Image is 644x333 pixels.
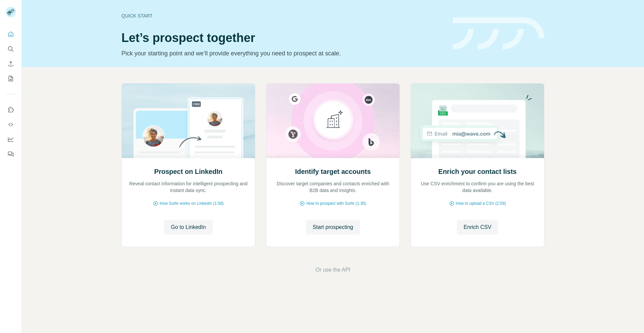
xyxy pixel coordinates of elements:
[313,223,353,231] span: Start prospecting
[5,148,16,160] button: Feedback
[121,84,255,158] img: Prospect on LinkedIn
[5,118,16,131] button: Use Surfe API
[171,223,206,231] span: Go to LinkedIn
[453,17,544,50] img: banner
[160,200,224,206] span: How Surfe works on LinkedIn (1:58)
[128,180,248,194] p: Reveal contact information for intelligent prospecting and instant data sync.
[154,167,222,176] h2: Prospect on LinkedIn
[315,266,350,274] button: Or use the API
[121,12,445,19] div: Quick start
[295,167,371,176] h2: Identify target accounts
[306,200,366,206] span: How to prospect with Surfe (1:30)
[411,84,544,158] img: Enrich your contact lists
[273,180,393,194] p: Discover target companies and contacts enriched with B2B data and insights.
[5,28,16,40] button: Quick start
[457,220,498,235] button: Enrich CSV
[164,220,212,235] button: Go to LinkedIn
[464,223,491,231] span: Enrich CSV
[5,73,16,85] button: My lists
[5,43,16,55] button: Search
[5,133,16,145] button: Dashboard
[438,167,517,176] h2: Enrich your contact lists
[5,104,16,116] button: Use Surfe on LinkedIn
[5,58,16,70] button: Enrich CSV
[266,84,400,158] img: Identify target accounts
[306,220,360,235] button: Start prospecting
[456,200,506,206] span: How to upload a CSV (2:59)
[418,180,537,194] p: Use CSV enrichment to confirm you are using the best data available.
[121,31,445,45] h1: Let’s prospect together
[121,49,445,58] p: Pick your starting point and we’ll provide everything you need to prospect at scale.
